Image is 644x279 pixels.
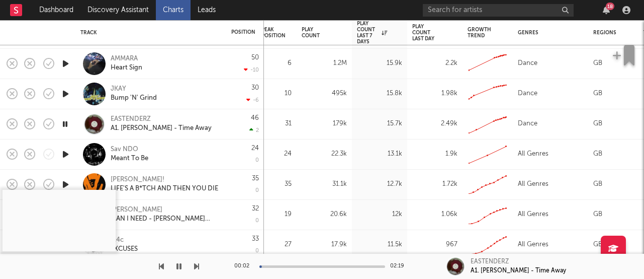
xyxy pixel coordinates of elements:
div: 0 [255,218,259,224]
div: GB [593,148,602,160]
div: 00:02 [234,260,254,272]
div: 1.98k [412,88,457,100]
div: Dance [518,118,537,130]
div: 2.2k [412,57,457,69]
div: Growth Trend [468,27,493,39]
div: AMMARA [111,54,142,63]
div: 0 [255,248,259,254]
div: All Genres [518,208,548,221]
div: 24 [261,148,292,160]
div: -6 [246,97,259,103]
div: 967 [412,239,457,251]
div: GB [593,118,602,130]
div: 10 [261,88,292,100]
div: [PERSON_NAME]! [111,175,218,184]
div: 30 [251,85,259,91]
button: 18 [603,6,610,14]
div: 2 [249,127,259,133]
div: 15.8k [357,88,402,100]
div: All Genres [518,178,548,190]
div: EASTENDERZ [111,115,212,124]
div: 495k [302,88,347,100]
div: EASTENDERZ [471,257,509,266]
div: 1.2M [302,57,347,69]
div: A1. [PERSON_NAME] - Time Away [111,124,212,133]
div: Track [80,30,216,36]
div: 15.7k [357,118,402,130]
a: AMMARAHeart Sign [111,54,142,73]
div: Play Count Last Day [412,24,442,42]
div: Bump 'N' Grind [111,94,157,103]
div: A1. [PERSON_NAME] - Time Away [471,266,566,275]
div: Dance [518,88,537,100]
div: 4.4c [111,236,138,245]
div: 12k [357,208,402,221]
div: MAN I NEED - [PERSON_NAME] Remix [111,215,219,224]
div: 17.9k [302,239,347,251]
div: LIFE'S A B*TCH AND THEN YOU DIE [111,184,218,193]
div: 32 [252,205,259,212]
div: 0 [255,188,259,193]
div: 35 [252,175,259,182]
div: Regions [593,30,628,36]
div: 1.72k [412,178,457,190]
div: 31.1k [302,178,347,190]
div: 20.6k [302,208,347,221]
div: 35 [261,178,292,190]
a: [PERSON_NAME]!LIFE'S A B*TCH AND THEN YOU DIE [111,175,218,193]
div: GB [593,57,602,69]
div: Dance [518,57,537,69]
input: Search for artists [423,4,574,17]
div: All Genres [518,239,548,251]
div: Genres [518,30,578,36]
div: 6 [261,57,292,69]
div: Heart Sign [111,63,142,73]
div: EXCUSES [111,245,138,254]
div: JKAY [111,85,157,94]
div: Position [231,29,255,35]
div: 15.9k [357,57,402,69]
div: 33 [252,236,259,242]
div: 24 [251,145,259,152]
div: 22.3k [302,148,347,160]
div: GB [593,239,602,251]
a: JKAYBump 'N' Grind [111,85,157,103]
div: 12.7k [357,178,402,190]
div: GB [593,208,602,221]
div: GB [593,178,602,190]
div: Sav NDO [111,145,138,154]
div: Play Count [302,27,332,39]
div: 31 [261,118,292,130]
div: 18 [606,3,614,10]
a: 4.4cEXCUSES [111,236,138,254]
div: 1.9k [412,148,457,160]
div: 50 [251,54,259,61]
div: 46 [251,115,259,121]
div: Play Count Last 7 Days [357,21,387,45]
div: 179k [302,118,347,130]
div: All Genres [518,148,548,160]
a: EASTENDERZA1. [PERSON_NAME] - Time Away [111,115,212,133]
div: 02:19 [390,260,410,272]
div: [PERSON_NAME] [111,205,219,215]
div: Meant To Be [111,154,148,163]
div: 11.5k [357,239,402,251]
div: 13.1k [357,148,402,160]
div: 0 [255,158,259,163]
div: 19 [261,208,292,221]
div: -10 [244,66,259,73]
div: GB [593,88,602,100]
a: [PERSON_NAME]MAN I NEED - [PERSON_NAME] Remix [111,205,219,224]
div: 1.06k [412,208,457,221]
div: 2.49k [412,118,457,130]
div: 27 [261,239,292,251]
